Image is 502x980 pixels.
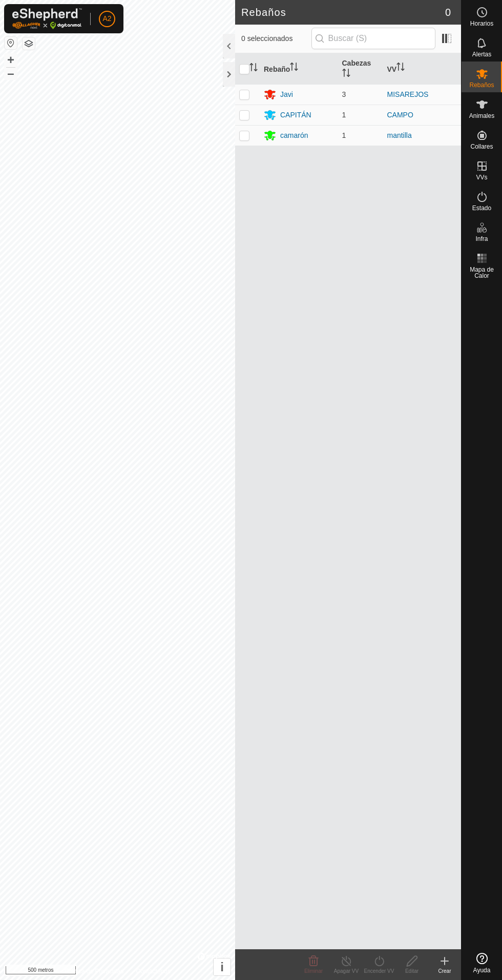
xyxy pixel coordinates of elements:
font: Collares [470,143,493,150]
a: mantilla [387,131,412,139]
p-sorticon: Activar para ordenar [249,65,258,73]
font: Rebaños [469,81,494,89]
font: Javi [280,90,293,98]
font: Animales [469,112,494,119]
font: Estado [472,205,491,212]
button: + [5,54,17,66]
a: Política de Privacidad [65,967,123,976]
button: Capas del Mapa [23,37,35,50]
a: Ayuda [462,949,502,977]
font: VVs [476,174,487,181]
font: Rebaño [264,65,290,73]
font: Cabezas [342,59,371,67]
button: – [5,67,17,79]
font: A2 [102,14,111,23]
font: camarón [280,131,308,139]
font: Rebaños [241,7,286,18]
font: – [7,66,14,80]
font: + [7,53,14,67]
p-sorticon: Activar para ordenar [290,64,298,72]
font: 0 [445,7,451,18]
font: Mapa de Calor [470,266,494,279]
font: VV [387,65,397,73]
input: Buscar (S) [311,28,435,49]
button: Restablecer Mapa [5,37,17,49]
button: i [214,958,231,975]
font: Apagar VV [334,968,359,974]
p-sorticon: Activar para ordenar [342,70,350,78]
font: 0 seleccionados [241,34,292,43]
font: Ayuda [473,967,491,974]
img: Logotipo de Gallagher [12,8,82,29]
font: Contáctenos [136,968,171,975]
font: Editar [405,968,419,974]
font: Horarios [470,20,493,27]
font: i [220,960,224,974]
font: 1 [342,111,346,119]
font: CAPITÁN [280,111,311,119]
font: 3 [342,90,346,98]
a: CAMPO [387,111,413,119]
font: 1 [342,131,346,139]
p-sorticon: Activar para ordenar [396,64,405,72]
font: Encender VV [364,968,394,974]
a: MISAREJOS [387,90,429,98]
font: Eliminar [304,968,323,974]
font: Alertas [472,51,491,58]
font: Política de Privacidad [65,968,123,975]
font: Crear [438,968,451,974]
a: Contáctenos [136,967,171,976]
font: Infra [475,235,488,242]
